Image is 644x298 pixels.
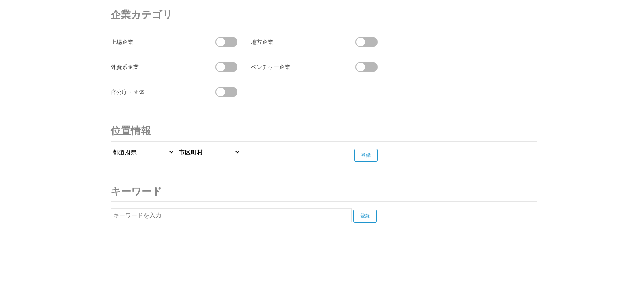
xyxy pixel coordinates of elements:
[111,4,537,25] h3: 企業カテゴリ
[354,149,378,162] input: 登録
[251,62,341,72] div: ベンチャー企業
[111,62,201,72] div: 外資系企業
[251,37,341,47] div: 地方企業
[111,121,537,142] h3: 位置情報
[111,208,352,222] input: キーワードを入力
[111,87,201,97] div: 官公庁・団体
[111,181,537,202] h3: キーワード
[111,37,201,47] div: 上場企業
[353,210,377,223] input: 登録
